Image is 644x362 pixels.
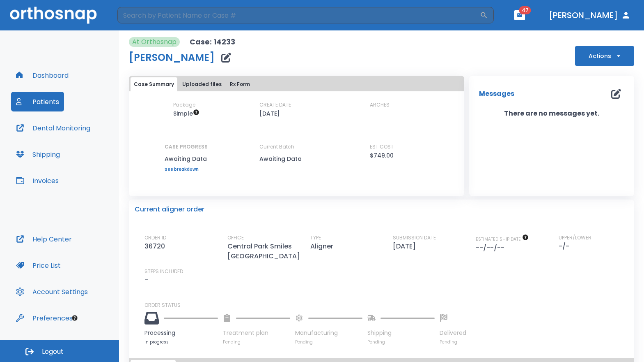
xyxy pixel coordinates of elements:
p: In progress [144,339,218,345]
p: TYPE [310,234,321,241]
p: ARCHES [370,101,390,109]
button: Dashboard [11,65,73,85]
p: CREATE DATE [259,101,291,109]
p: Shipping [367,329,435,337]
p: - [144,275,148,285]
button: Dental Monitoring [11,118,95,138]
p: SUBMISSION DATE [393,234,436,241]
p: Aligner [310,241,337,251]
p: EST COST [370,143,394,151]
p: Awaiting Data [165,154,208,164]
button: Help Center [11,229,77,249]
p: Case: 14233 [190,37,235,47]
p: OFFICE [227,234,244,241]
p: Delivered [440,329,466,337]
p: Current aligner order [135,204,204,214]
p: Awaiting Data [259,154,333,164]
p: [DATE] [259,109,280,118]
button: Preferences [11,308,78,328]
p: Messages [479,89,514,99]
p: Pending [295,339,362,345]
p: At Orthosnap [132,37,176,47]
p: [DATE] [393,241,419,251]
span: Logout [42,347,64,356]
p: Package [173,101,195,109]
p: ORDER STATUS [144,302,628,309]
button: Shipping [11,144,65,164]
p: $749.00 [370,151,394,160]
div: Tooltip anchor [71,314,78,322]
h1: [PERSON_NAME] [129,53,215,63]
p: Processing [144,329,218,337]
span: 47 [519,6,531,14]
button: Case Summary [131,77,177,91]
a: See breakdown [165,167,208,172]
p: ORDER ID [144,234,166,241]
p: -/- [559,241,573,251]
button: Uploaded files [179,77,225,91]
p: Current Batch [259,143,333,151]
p: Pending [223,339,290,345]
span: The date will be available after approving treatment plan [476,236,529,242]
p: --/--/-- [476,243,508,253]
p: CASE PROGRESS [165,143,208,151]
button: [PERSON_NAME] [545,8,634,23]
p: STEPS INCLUDED [144,268,183,275]
p: Pending [440,339,466,345]
input: Search by Patient Name or Case # [117,7,480,23]
p: There are no messages yet. [469,109,634,118]
button: Rx Form [227,77,253,91]
button: Invoices [11,171,64,190]
div: tabs [131,77,463,91]
p: Pending [367,339,435,345]
p: Central Park Smiles [GEOGRAPHIC_DATA] [227,241,303,261]
span: Up to 10 steps (20 aligners) [173,109,199,118]
button: Price List [11,255,66,275]
p: Manufacturing [295,329,362,337]
img: Orthosnap [10,7,97,23]
button: Account Settings [11,282,93,302]
p: Treatment plan [223,329,290,337]
p: 36720 [144,241,168,251]
button: Actions [575,46,634,66]
button: Patients [11,92,64,111]
p: UPPER/LOWER [559,234,591,241]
